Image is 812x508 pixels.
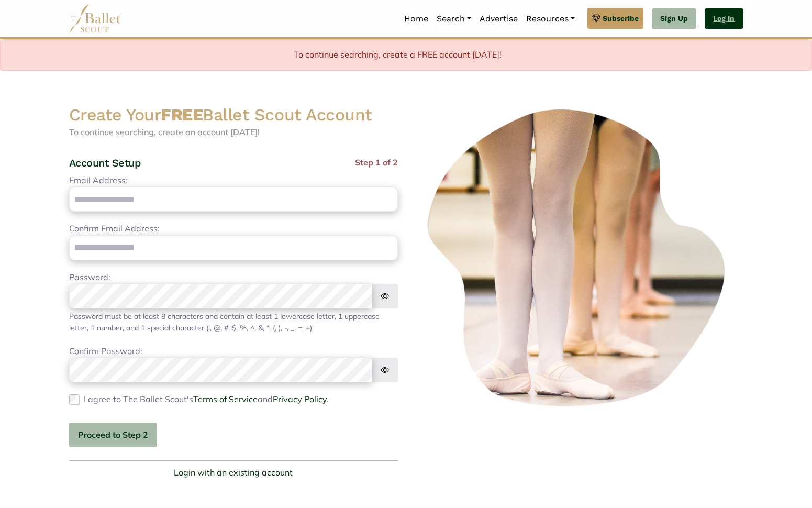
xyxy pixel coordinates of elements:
span: Subscribe [603,13,639,24]
span: Step 1 of 2 [355,156,398,174]
img: ballerinas [415,104,743,413]
span: To continue searching, create an account [DATE]! [69,127,260,137]
label: Email Address: [69,174,128,187]
a: Sign Up [652,8,696,29]
div: Password must be at least 8 characters and contain at least 1 lowercase letter, 1 uppercase lette... [69,311,398,334]
a: Search [432,8,475,30]
a: Terms of Service [193,394,258,404]
a: Advertise [475,8,522,30]
h4: Account Setup [69,156,141,170]
strong: FREE [161,105,203,125]
label: Password: [69,271,110,284]
a: Home [400,8,432,30]
a: Log In [705,8,743,29]
label: Confirm Email Address: [69,222,160,236]
button: Proceed to Step 2 [69,423,157,447]
label: Confirm Password: [69,345,142,358]
a: Resources [522,8,579,30]
a: Subscribe [587,8,643,29]
label: I agree to The Ballet Scout's and [84,393,329,406]
h2: Create Your Ballet Scout Account [69,104,398,126]
a: Login with an existing account [174,466,293,480]
img: gem.svg [592,13,600,24]
a: Privacy Policy. [273,394,329,404]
